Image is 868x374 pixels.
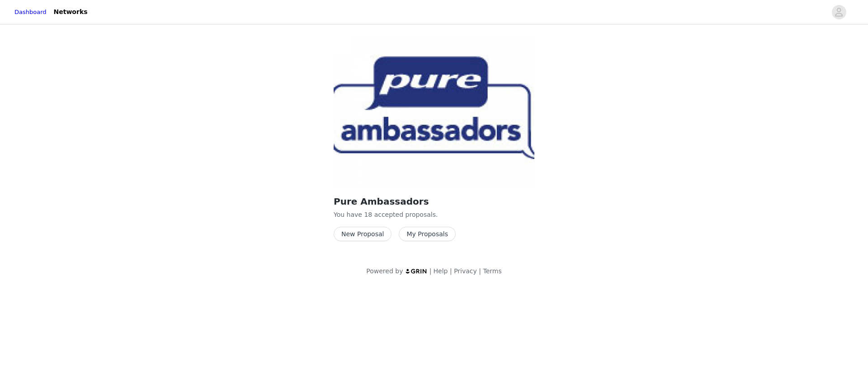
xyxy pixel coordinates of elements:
p: You have 18 accepted proposal . [334,210,534,220]
h2: Pure Ambassadors [334,195,534,208]
a: Privacy [454,267,477,275]
button: My Proposals [399,227,456,241]
span: | [479,267,481,275]
a: Terms [483,267,501,275]
span: | [429,267,432,275]
div: avatar [835,5,843,19]
img: logo [405,268,428,274]
span: | [450,267,452,275]
a: Help [434,267,448,275]
a: Networks [48,2,93,22]
img: Pure Encapsulations [334,37,534,187]
button: New Proposal [334,227,392,241]
span: Powered by [366,267,403,275]
a: Dashboard [14,8,47,17]
span: s [433,211,436,218]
